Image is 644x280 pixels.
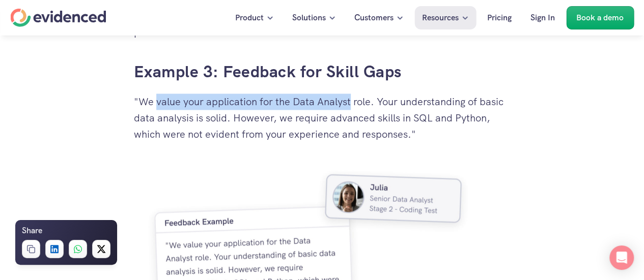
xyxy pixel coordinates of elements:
[480,6,519,29] a: Pricing
[292,11,326,24] p: Solutions
[22,224,42,237] h6: Share
[576,11,624,24] p: Book a demo
[422,11,459,24] p: Resources
[487,11,512,24] p: Pricing
[134,94,511,142] p: "We value your application for the Data Analyst role. Your understanding of basic data analysis i...
[523,6,563,29] a: Sign In
[609,245,634,270] div: Open Intercom Messenger
[235,11,264,24] p: Product
[354,11,394,24] p: Customers
[10,9,106,27] a: Home
[530,11,555,24] p: Sign In
[566,6,634,29] a: Book a demo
